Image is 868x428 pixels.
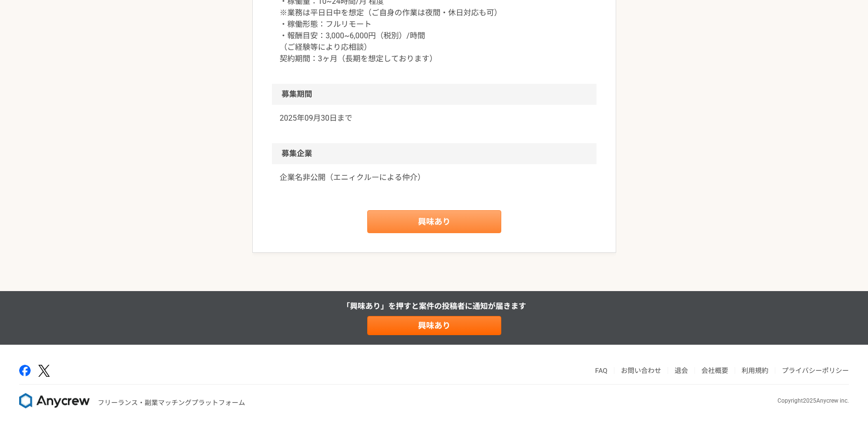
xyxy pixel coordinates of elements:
[742,367,768,374] a: 利用規約
[675,367,688,374] a: 退会
[272,84,597,105] h2: 募集期間
[367,210,501,233] a: 興味あり
[621,367,661,374] a: お問い合わせ
[19,365,31,376] img: facebook-2adfd474.png
[778,396,849,405] p: Copyright 2025 Anycrew inc.
[701,367,728,374] a: 会社概要
[595,367,608,374] a: FAQ
[280,172,589,183] a: 企業名非公開（エニィクルーによる仲介）
[19,393,90,408] img: 8DqYSo04kwAAAAASUVORK5CYII=
[280,113,589,124] p: 2025年09月30日まで
[272,143,597,164] h2: 募集企業
[367,316,501,335] a: 興味あり
[98,398,245,408] p: フリーランス・副業マッチングプラットフォーム
[342,301,526,312] p: 「興味あり」を押すと 案件の投稿者に通知が届きます
[38,365,50,377] img: x-391a3a86.png
[782,367,849,374] a: プライバシーポリシー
